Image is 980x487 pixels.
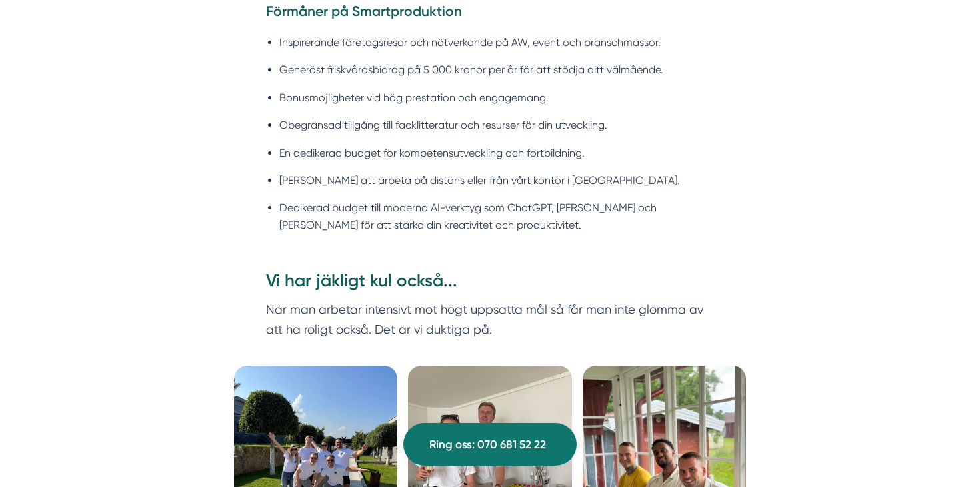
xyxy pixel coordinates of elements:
[279,61,714,78] li: Generöst friskvårdsbidrag på 5 000 kronor per år för att stödja ditt välmående.
[266,3,462,19] strong: Förmåner på Smartproduktion
[279,172,714,189] li: [PERSON_NAME] att arbeta på distans eller från vårt kontor i [GEOGRAPHIC_DATA].
[403,423,577,466] a: Ring oss: 070 681 52 22
[429,436,546,454] span: Ring oss: 070 681 52 22
[279,199,714,233] li: Dedikerad budget till moderna AI-verktyg som ChatGPT, [PERSON_NAME] och [PERSON_NAME] för att stä...
[279,89,714,106] li: Bonusmöjligheter vid hög prestation och engagemang.
[266,300,714,339] p: När man arbetar intensivt mot högt uppsatta mål så får man inte glömma av att ha roligt också. De...
[279,34,714,51] li: Inspirerande företagsresor och nätverkande på AW, event och branschmässor.
[266,269,714,300] h3: Vi har jäkligt kul också...
[279,145,714,161] li: En dedikerad budget för kompetensutveckling och fortbildning.
[279,117,714,133] li: Obegränsad tillgång till facklitteratur och resurser för din utveckling.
